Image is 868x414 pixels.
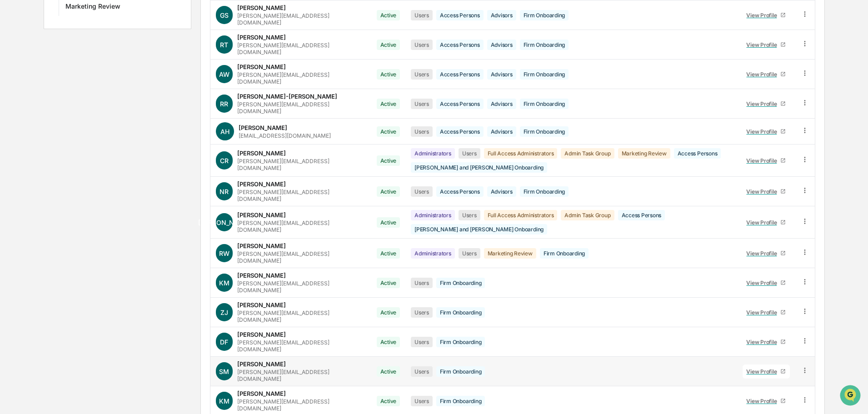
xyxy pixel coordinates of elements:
[746,128,780,135] div: View Profile
[219,249,229,257] span: RW
[520,186,569,197] div: Firm Onboarding
[9,204,16,211] div: 🔎
[5,182,62,199] a: 🖐️Preclearance
[746,188,780,195] div: View Profile
[239,124,287,131] div: [PERSON_NAME]
[743,394,790,408] a: View Profile
[28,148,74,155] span: [PERSON_NAME]
[411,99,433,109] div: Users
[484,248,536,259] div: Marketing Review
[746,368,780,375] div: View Profile
[487,69,516,80] div: Advisors
[411,162,547,173] div: [PERSON_NAME] and [PERSON_NAME] Onboarding
[377,99,400,109] div: Active
[459,248,480,259] div: Users
[220,128,229,135] span: AH
[237,219,365,233] div: [PERSON_NAME][EMAIL_ADDRESS][DOMAIN_NAME]
[411,307,433,318] div: Users
[746,41,780,48] div: View Profile
[220,41,228,49] span: RT
[746,71,780,78] div: View Profile
[743,38,790,52] a: View Profile
[411,148,455,159] div: Administrators
[743,215,790,229] a: View Profile
[19,70,35,86] img: 8933085812038_c878075ebb4cc5468115_72.jpg
[155,72,165,83] button: Start new chat
[237,398,365,412] div: [PERSON_NAME][EMAIL_ADDRESS][DOMAIN_NAME]
[674,148,721,159] div: Access Persons
[743,305,790,319] a: View Profile
[487,186,516,197] div: Advisors
[377,307,400,318] div: Active
[839,384,863,409] iframe: Open customer support
[487,40,516,50] div: Advisors
[220,11,229,19] span: GS
[377,40,400,50] div: Active
[561,210,614,220] div: Admin Task Group
[411,366,433,377] div: Users
[411,278,433,288] div: Users
[743,97,790,111] a: View Profile
[561,148,614,159] div: Admin Task Group
[743,125,790,139] a: View Profile
[540,248,589,259] div: Firm Onboarding
[237,34,286,41] div: [PERSON_NAME]
[411,186,433,197] div: Users
[746,309,780,316] div: View Profile
[219,368,229,375] span: SM
[377,366,400,377] div: Active
[237,189,365,202] div: [PERSON_NAME][EMAIL_ADDRESS][DOMAIN_NAME]
[436,307,485,318] div: Firm Onboarding
[743,8,790,22] a: View Profile
[436,366,485,377] div: Firm Onboarding
[237,360,286,368] div: [PERSON_NAME]
[377,155,400,166] div: Active
[487,99,516,109] div: Advisors
[743,335,790,349] a: View Profile
[237,12,365,26] div: [PERSON_NAME][EMAIL_ADDRESS][DOMAIN_NAME]
[436,69,484,80] div: Access Persons
[237,63,286,70] div: [PERSON_NAME]
[75,124,79,131] span: •
[80,148,99,155] span: [DATE]
[9,115,24,130] img: Tammy Steffen
[62,182,116,199] a: 🗄️Attestations
[520,10,569,20] div: Firm Onboarding
[237,309,365,323] div: [PERSON_NAME][EMAIL_ADDRESS][DOMAIN_NAME]
[411,40,433,50] div: Users
[220,309,228,316] span: ZJ
[746,279,780,286] div: View Profile
[65,2,120,13] div: Marketing Review
[411,10,433,20] div: Users
[9,101,61,108] div: Past conversations
[743,246,790,260] a: View Profile
[520,99,569,109] div: Firm Onboarding
[75,186,113,195] span: Attestations
[237,250,365,264] div: [PERSON_NAME][EMAIL_ADDRESS][DOMAIN_NAME]
[377,69,400,80] div: Active
[377,186,400,197] div: Active
[743,154,790,168] a: View Profile
[743,185,790,199] a: View Profile
[436,186,484,197] div: Access Persons
[746,100,780,107] div: View Profile
[198,219,250,226] span: [PERSON_NAME]
[746,339,780,345] div: View Profile
[66,187,73,194] div: 🗄️
[220,338,228,346] span: DF
[743,67,790,81] a: View Profile
[746,250,780,257] div: View Profile
[237,211,286,219] div: [PERSON_NAME]
[237,150,286,157] div: [PERSON_NAME]
[237,339,365,353] div: [PERSON_NAME][EMAIL_ADDRESS][DOMAIN_NAME]
[237,4,286,11] div: [PERSON_NAME]
[436,10,484,20] div: Access Persons
[80,124,99,131] span: [DATE]
[9,70,25,86] img: 1746055101610-c473b297-6a78-478c-a979-82029cc54cd1
[411,248,455,259] div: Administrators
[377,278,400,288] div: Active
[237,369,365,382] div: [PERSON_NAME][EMAIL_ADDRESS][DOMAIN_NAME]
[90,225,110,232] span: Pylon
